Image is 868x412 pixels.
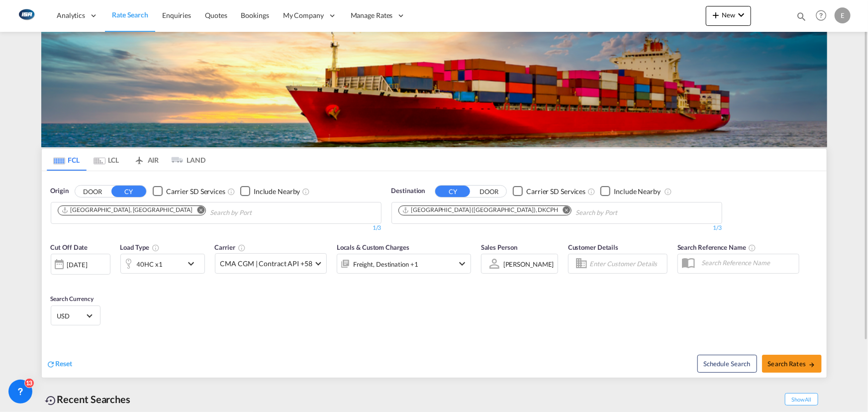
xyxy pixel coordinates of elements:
[47,360,56,369] md-icon: icon-refresh
[513,186,585,197] md-checkbox: Checkbox No Ink
[241,11,269,19] span: Bookings
[191,206,205,216] button: Remove
[57,10,85,20] span: Analytics
[785,393,818,406] span: Show All
[137,257,163,271] div: 40HC x1
[120,254,205,274] div: 40HC x1icon-chevron-down
[600,186,661,197] md-checkbox: Checkbox No Ink
[120,243,160,251] span: Load Type
[56,203,308,221] md-chips-wrap: Chips container. Use arrow keys to select chips.
[67,260,88,269] div: [DATE]
[61,206,193,214] div: Shanghai, CNSHA
[796,11,807,22] md-icon: icon-magnify
[152,244,160,252] md-icon: icon-information-outline
[51,186,69,196] span: Origin
[472,186,506,197] button: DOOR
[240,186,300,197] md-checkbox: Checkbox No Ink
[47,149,87,171] md-tab-item: FCL
[205,11,227,19] span: Quotes
[215,243,246,251] span: Carrier
[502,257,555,271] md-select: Sales Person: Emil Asp
[185,258,202,270] md-icon: icon-chevron-down
[351,10,393,20] span: Manage Rates
[51,243,88,251] span: Cut Off Date
[481,243,517,251] span: Sales Person
[56,359,73,368] span: Reset
[75,186,110,197] button: DOOR
[808,361,815,368] md-icon: icon-arrow-right
[87,149,126,171] md-tab-item: LCL
[749,244,757,252] md-icon: Your search will be saved by the below given name
[337,243,409,251] span: Locals & Custom Charges
[41,32,827,147] img: LCL+%26+FCL+BACKGROUND.png
[57,311,85,320] span: USD
[614,187,661,197] div: Include Nearby
[51,254,110,275] div: [DATE]
[153,186,225,197] md-checkbox: Checkbox No Ink
[835,7,851,23] div: E
[587,188,595,196] md-icon: Unchecked: Search for CY (Container Yard) services for all selected carriers.Checked : Search for...
[696,255,799,270] input: Search Reference Name
[227,188,235,196] md-icon: Unchecked: Search for CY (Container Yard) services for all selected carriers.Checked : Search for...
[133,154,145,162] md-icon: icon-airplane
[162,11,191,19] span: Enquiries
[402,206,559,214] div: Copenhagen (Kobenhavn), DKCPH
[47,359,73,370] div: icon-refreshReset
[51,295,94,303] span: Search Currency
[42,171,827,378] div: OriginDOOR CY Checkbox No InkUnchecked: Search for CY (Container Yard) services for all selected ...
[51,224,382,232] div: 1/3
[166,187,225,197] div: Carrier SD Services
[126,149,166,171] md-tab-item: AIR
[435,186,470,197] button: CY
[254,187,300,197] div: Include Nearby
[402,206,561,214] div: Press delete to remove this chip.
[710,11,747,19] span: New
[238,244,246,252] md-icon: The selected Trucker/Carrierwill be displayed in the rate results If the rates are from another f...
[391,224,722,232] div: 1/3
[283,10,324,20] span: My Company
[503,260,554,268] div: [PERSON_NAME]
[796,11,807,26] div: icon-magnify
[41,388,135,411] div: Recent Searches
[677,243,757,251] span: Search Reference Name
[568,243,618,251] span: Customer Details
[45,395,57,407] md-icon: icon-backup-restore
[220,259,312,269] span: CMA CGM | Contract API +58
[813,7,830,24] span: Help
[576,205,670,221] input: Chips input.
[111,186,146,197] button: CY
[112,10,148,19] span: Rate Search
[166,149,206,171] md-tab-item: LAND
[735,9,747,21] md-icon: icon-chevron-down
[61,206,194,214] div: Press delete to remove this chip.
[762,355,822,373] button: Search Ratesicon-arrow-right
[664,188,672,196] md-icon: Unchecked: Ignores neighbouring ports when fetching rates.Checked : Includes neighbouring ports w...
[697,355,757,373] button: Note: By default Schedule search will only considerorigin ports, destination ports and cut off da...
[706,6,751,26] button: icon-plus 400-fgNewicon-chevron-down
[391,186,425,196] span: Destination
[589,256,664,271] input: Enter Customer Details
[51,274,58,287] md-datepicker: Select
[353,257,418,271] div: Freight Destination Factory Stuffing
[210,205,304,221] input: Chips input.
[813,7,835,25] div: Help
[710,9,722,21] md-icon: icon-plus 400-fg
[15,4,37,27] img: 1aa151c0c08011ec8d6f413816f9a227.png
[302,188,310,196] md-icon: Unchecked: Ignores neighbouring ports when fetching rates.Checked : Includes neighbouring ports w...
[56,309,95,323] md-select: Select Currency: $ USDUnited States Dollar
[556,206,571,216] button: Remove
[47,149,206,171] md-pagination-wrapper: Use the left and right arrow keys to navigate between tabs
[768,360,816,368] span: Search Rates
[456,258,468,270] md-icon: icon-chevron-down
[337,254,471,274] div: Freight Destination Factory Stuffingicon-chevron-down
[526,187,585,197] div: Carrier SD Services
[397,203,675,221] md-chips-wrap: Chips container. Use arrow keys to select chips.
